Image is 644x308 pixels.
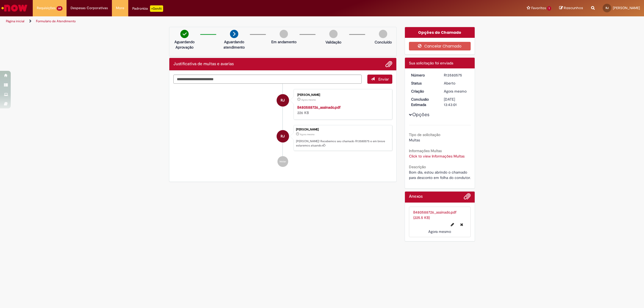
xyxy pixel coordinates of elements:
div: Ryan Jacinto [277,130,289,142]
button: Excluir B480588726_assinado.pdf [457,220,466,229]
button: Cancelar Chamado [409,42,471,50]
span: Rascunhos [564,5,583,10]
button: Adicionar anexos [464,193,471,203]
img: img-circle-grey.png [280,30,288,38]
b: Tipo de solicitação [409,132,440,137]
span: Agora mesmo [444,89,467,94]
p: Aguardando Aprovação [171,39,197,50]
dt: Status [407,80,440,86]
li: Ryan Jacinto [173,125,392,151]
a: B480588726_assinado.pdf [297,105,341,110]
img: check-circle-green.png [180,30,189,38]
p: [PERSON_NAME]! Recebemos seu chamado R13580575 e em breve estaremos atuando. [296,139,389,148]
div: Aberto [444,80,469,86]
dt: Criação [407,89,440,94]
h2: Justificativa de multas e avarias Histórico de tíquete [173,62,234,67]
span: Agora mesmo [428,229,451,234]
span: Requisições [37,5,56,11]
div: [DATE] 13:43:01 [444,97,469,107]
span: RJ [606,6,609,10]
span: Favoritos [531,5,546,11]
b: Descrição [409,164,426,169]
a: B480588726_assinado.pdf (225.5 KB) [413,210,456,220]
p: Concluído [375,39,392,45]
div: Ryan Jacinto [277,94,289,107]
div: 226 KB [297,105,387,115]
p: Validação [325,39,341,45]
a: Rascunhos [559,6,583,11]
img: img-circle-grey.png [329,30,338,38]
div: [PERSON_NAME] [297,93,387,97]
dt: Conclusão Estimada [407,97,440,107]
span: [PERSON_NAME] [613,6,640,10]
div: 30/09/2025 10:42:57 [444,89,469,94]
ul: Trilhas de página [4,16,425,26]
a: Click to view Informações Multas [409,154,464,159]
div: [PERSON_NAME] [296,128,389,131]
div: Opções do Chamado [405,27,475,38]
span: Agora mesmo [301,98,316,101]
span: 64 [57,6,63,11]
span: More [116,5,124,11]
textarea: Digite sua mensagem aqui... [173,75,362,84]
span: Despesas Corporativas [71,5,108,11]
img: arrow-next.png [230,30,238,38]
ul: Histórico de tíquete [173,84,392,172]
dt: Número [407,72,440,78]
p: Em andamento [271,39,297,45]
div: Padroniza [132,5,163,12]
span: Bom dia, estou abrindo o chamado para desconto em folha do condutor. [409,170,471,180]
button: Editar nome de arquivo B480588726_assinado.pdf [448,220,457,229]
time: 30/09/2025 10:42:53 [428,229,451,234]
span: Enviar [378,77,389,82]
button: Enviar [367,75,392,84]
span: 1 [547,6,551,11]
h2: Anexos [409,194,423,199]
time: 30/09/2025 10:42:57 [300,133,314,136]
p: +GenAi [150,5,163,12]
span: RJ [281,130,285,143]
p: Aguardando atendimento [221,39,247,50]
time: 30/09/2025 10:42:53 [301,98,316,101]
span: Agora mesmo [300,133,314,136]
a: Formulário de Atendimento [36,19,76,23]
a: Página inicial [6,19,24,23]
img: ServiceNow [1,3,28,13]
b: Informações Multas [409,148,442,153]
span: Sua solicitação foi enviada [409,61,453,65]
img: img-circle-grey.png [379,30,387,38]
span: RJ [281,94,285,107]
button: Adicionar anexos [385,61,392,68]
div: R13580575 [444,72,469,78]
span: Multas [409,138,420,142]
